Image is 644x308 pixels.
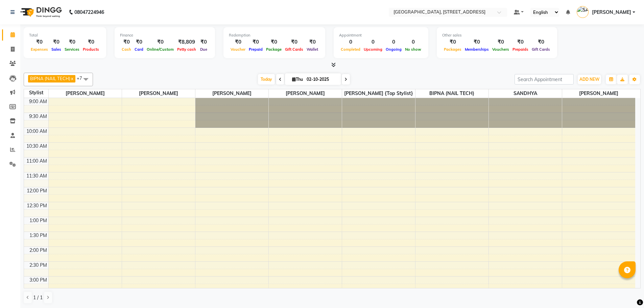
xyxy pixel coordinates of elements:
[339,47,362,52] span: Completed
[269,89,342,98] span: [PERSON_NAME]
[195,89,268,98] span: [PERSON_NAME]
[77,75,87,81] span: +7
[339,32,423,38] div: Appointment
[229,47,247,52] span: Voucher
[258,74,275,85] span: Today
[25,143,48,150] div: 10:30 AM
[81,38,101,46] div: ₹0
[145,38,175,46] div: ₹0
[264,47,283,52] span: Package
[362,47,384,52] span: Upcoming
[530,47,552,52] span: Gift Cards
[283,47,305,52] span: Gift Cards
[28,98,48,105] div: 9:00 AM
[145,47,175,52] span: Online/Custom
[342,89,415,98] span: [PERSON_NAME] {Top stylist}
[384,47,403,52] span: Ongoing
[511,47,530,52] span: Prepaids
[120,38,133,46] div: ₹0
[442,47,463,52] span: Packages
[491,38,511,46] div: ₹0
[339,38,362,46] div: 0
[28,217,48,224] div: 1:00 PM
[120,32,210,38] div: Finance
[442,32,552,38] div: Other sales
[403,38,423,46] div: 0
[133,38,145,46] div: ₹0
[305,74,338,85] input: 2025-10-02
[17,3,64,22] img: logo
[25,187,48,194] div: 12:00 PM
[229,38,247,46] div: ₹0
[175,47,198,52] span: Petty cash
[63,47,81,52] span: Services
[25,202,48,209] div: 12:30 PM
[81,47,101,52] span: Products
[120,47,133,52] span: Cash
[49,89,122,98] span: [PERSON_NAME]
[403,47,423,52] span: No show
[592,9,631,16] span: [PERSON_NAME]
[24,89,48,96] div: Stylist
[577,6,589,18] img: SANJU CHHETRI
[28,262,48,269] div: 2:30 PM
[442,38,463,46] div: ₹0
[384,38,403,46] div: 0
[198,47,209,52] span: Due
[25,158,48,165] div: 11:00 AM
[463,38,491,46] div: ₹0
[70,76,73,81] a: x
[28,247,48,254] div: 2:00 PM
[579,77,599,82] span: ADD NEW
[290,77,305,82] span: Thu
[25,128,48,135] div: 10:00 AM
[122,89,195,98] span: [PERSON_NAME]
[305,38,320,46] div: ₹0
[247,47,264,52] span: Prepaid
[74,3,104,22] b: 08047224946
[264,38,283,46] div: ₹0
[489,89,562,98] span: SANDHYA
[175,38,198,46] div: ₹8,809
[305,47,320,52] span: Wallet
[283,38,305,46] div: ₹0
[229,32,320,38] div: Redemption
[562,89,636,98] span: [PERSON_NAME]
[578,75,601,84] button: ADD NEW
[515,74,574,85] input: Search Appointment
[198,38,210,46] div: ₹0
[28,277,48,284] div: 3:00 PM
[463,47,491,52] span: Memberships
[28,232,48,239] div: 1:30 PM
[28,113,48,120] div: 9:30 AM
[530,38,552,46] div: ₹0
[50,38,63,46] div: ₹0
[25,172,48,180] div: 11:30 AM
[50,47,63,52] span: Sales
[511,38,530,46] div: ₹0
[247,38,264,46] div: ₹0
[33,294,43,301] span: 1 / 1
[133,47,145,52] span: Card
[491,47,511,52] span: Vouchers
[63,38,81,46] div: ₹0
[362,38,384,46] div: 0
[616,281,637,301] iframe: chat widget
[29,38,50,46] div: ₹0
[415,89,488,98] span: BIPNA (NAIL TECH)
[29,47,50,52] span: Expenses
[30,76,70,81] span: BIPNA (NAIL TECH)
[29,32,101,38] div: Total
